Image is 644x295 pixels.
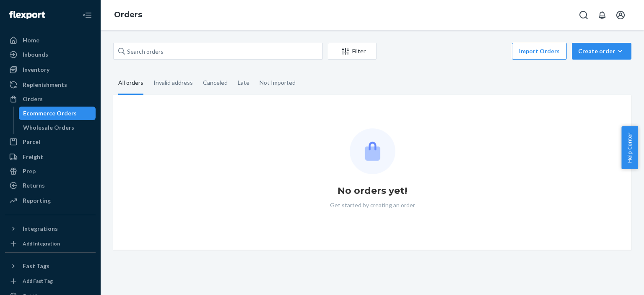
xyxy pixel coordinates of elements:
a: Prep [5,164,96,178]
div: Add Fast Tag [23,277,53,285]
a: Add Fast Tag [5,276,96,286]
a: Wholesale Orders [19,121,96,134]
div: Freight [23,153,43,161]
a: Add Integration [5,239,96,249]
img: Empty list [350,128,395,174]
div: All orders [118,72,143,95]
a: Orders [114,10,142,19]
button: Filter [328,43,377,60]
div: Reporting [23,196,51,205]
button: Help Center [621,126,638,169]
a: Orders [5,92,96,106]
div: Home [23,36,39,44]
div: Late [238,72,249,94]
div: Inventory [23,65,49,74]
button: Open Search Box [575,7,592,23]
button: Create order [572,43,631,60]
div: Filter [328,47,376,55]
ol: breadcrumbs [107,3,149,27]
div: Ecommerce Orders [23,109,77,117]
div: Not Imported [260,72,296,94]
div: Fast Tags [23,262,49,270]
div: Replenishments [23,81,67,89]
a: Home [5,34,96,47]
a: Inventory [5,63,96,76]
a: Parcel [5,135,96,149]
button: Integrations [5,222,96,235]
button: Open notifications [594,7,610,23]
button: Open account menu [612,7,629,23]
div: Prep [23,167,36,175]
a: Returns [5,179,96,192]
div: Integrations [23,225,58,233]
div: Add Integration [23,240,60,247]
button: Fast Tags [5,259,96,273]
a: Inbounds [5,48,96,61]
a: Freight [5,150,96,164]
h1: No orders yet! [338,184,407,198]
button: Close Navigation [79,7,96,23]
div: Wholesale Orders [23,123,74,132]
div: Create order [578,47,625,55]
a: Ecommerce Orders [19,107,96,120]
div: Inbounds [23,50,48,59]
div: Returns [23,181,45,190]
p: Get started by creating an order [330,201,415,209]
input: Search orders [113,43,323,60]
button: Import Orders [512,43,567,60]
div: Orders [23,95,43,103]
div: Canceled [203,72,228,94]
a: Reporting [5,194,96,207]
a: Replenishments [5,78,96,91]
div: Invalid address [153,72,193,94]
div: Parcel [23,138,40,146]
img: Flexport logo [9,11,45,19]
